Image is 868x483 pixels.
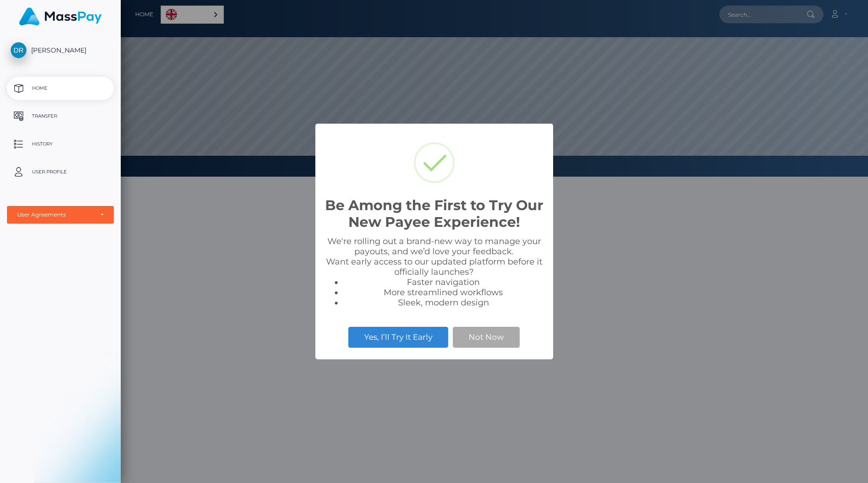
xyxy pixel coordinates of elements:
[343,298,544,308] li: Sleek, modern design
[11,81,110,95] p: Home
[7,46,114,54] span: [PERSON_NAME]
[453,327,520,347] button: Not Now
[325,236,544,308] div: We're rolling out a brand-new way to manage your payouts, and we’d love your feedback. Want early...
[11,137,110,151] p: History
[11,109,110,123] p: Transfer
[343,277,544,287] li: Faster navigation
[11,165,110,179] p: User Profile
[348,327,448,347] button: Yes, I’ll Try It Early
[7,206,114,224] button: User Agreements
[343,287,544,298] li: More streamlined workflows
[19,7,102,26] img: MassPay
[325,197,544,231] h2: Be Among the First to Try Our New Payee Experience!
[17,211,93,218] div: User Agreements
